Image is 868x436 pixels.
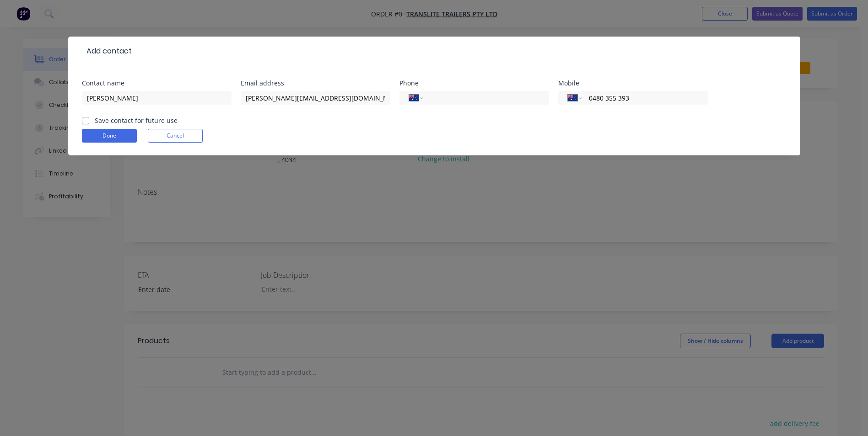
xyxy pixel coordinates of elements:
[241,80,390,86] div: Email address
[82,46,132,57] div: Add contact
[148,129,203,143] button: Cancel
[399,80,549,86] div: Phone
[95,116,178,125] label: Save contact for future use
[82,80,232,86] div: Contact name
[558,80,708,86] div: Mobile
[82,129,137,143] button: Done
